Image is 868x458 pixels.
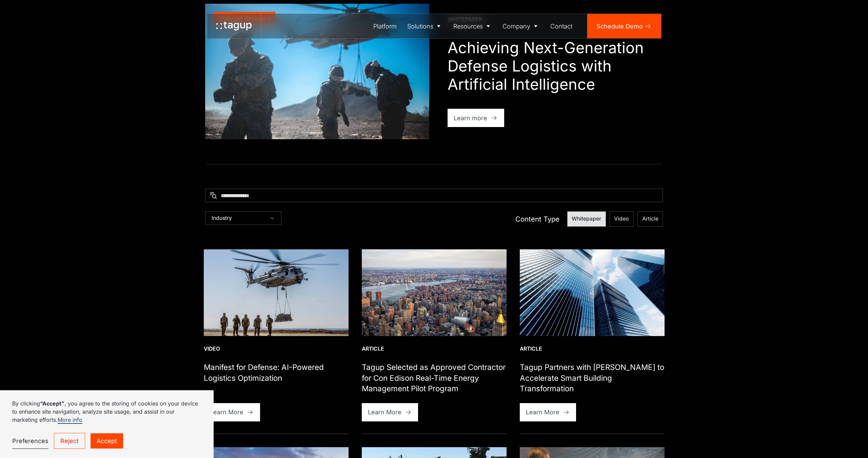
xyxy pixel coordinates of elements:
[545,14,578,38] a: Contact
[448,109,504,127] a: Learn more
[204,362,349,383] h1: Manifest for Defense: AI-Powered Logistics Optimization
[368,408,401,417] div: Learn More
[362,403,418,421] a: Learn More
[40,400,64,407] strong: “Accept”
[373,22,397,31] div: Platform
[12,399,201,424] p: By clicking , you agree to the storing of cookies on your device to enhance site navigation, anal...
[362,345,507,353] div: Article
[526,408,559,417] div: Learn More
[12,433,48,449] a: Preferences
[454,113,487,123] div: Learn more
[520,403,576,421] a: Learn More
[205,4,429,139] a: Featured Resource
[520,345,665,353] div: Article
[204,345,349,353] div: Video
[448,39,663,93] h1: Achieving Next-Generation Defense Logistics with Artificial Intelligence
[54,433,85,449] a: Reject
[515,214,559,224] div: Content Type
[453,22,483,31] div: Resources
[497,14,545,38] a: Company
[448,14,497,38] a: Resources
[587,14,661,38] a: Schedule Demo
[91,433,123,449] a: Accept
[407,22,433,31] div: Solutions
[205,211,281,225] div: Industry
[205,189,663,227] form: Resources
[58,416,82,424] a: More info
[362,362,507,394] h1: Tagup Selected as Approved Contractor for Con Edison Real-Time Energy Management Pilot Program
[212,215,232,222] div: Industry
[210,408,243,417] div: Learn More
[520,249,665,336] img: Tagup and Neeve partner to accelerate smart building transformation
[642,215,658,223] span: Article
[520,362,665,394] h1: Tagup Partners with [PERSON_NAME] to Accelerate Smart Building Transformation
[502,22,530,31] div: Company
[572,215,601,223] span: Whitepaper
[614,215,629,223] span: Video
[402,14,448,38] a: Solutions
[368,14,402,38] a: Platform
[204,403,260,421] a: Learn More
[550,22,572,31] div: Contact
[596,22,643,31] div: Schedule Demo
